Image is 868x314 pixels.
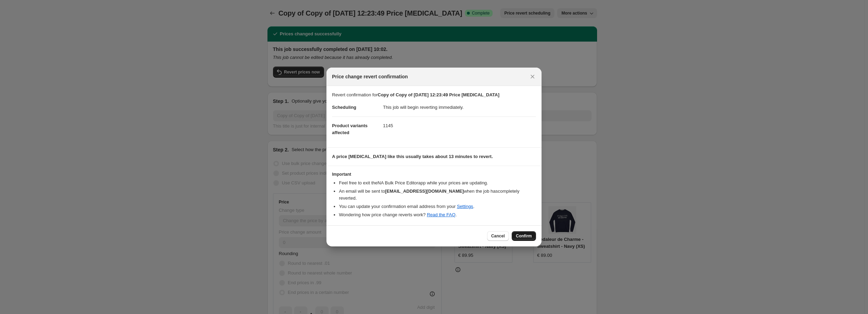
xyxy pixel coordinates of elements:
[332,91,536,98] p: Revert confirmation for
[339,211,536,218] li: Wondering how price change reverts work? .
[528,72,537,81] button: Close
[385,189,464,194] b: [EMAIL_ADDRESS][DOMAIN_NAME]
[383,116,536,135] dd: 1145
[457,204,473,209] a: Settings
[339,180,536,186] li: Feel free to exit the NA Bulk Price Editor app while your prices are updating.
[332,154,493,159] b: A price [MEDICAL_DATA] like this usually takes about 13 minutes to revert.
[427,212,455,217] a: Read the FAQ
[378,92,500,97] b: Copy of Copy of [DATE] 12:23:49 Price [MEDICAL_DATA]
[332,105,356,110] span: Scheduling
[339,188,536,202] li: An email will be sent to when the job has completely reverted .
[332,123,368,135] span: Product variants affected
[512,231,536,241] button: Confirm
[491,233,505,239] span: Cancel
[339,203,536,210] li: You can update your confirmation email address from your .
[383,98,536,116] dd: This job will begin reverting immediately.
[332,73,408,80] span: Price change revert confirmation
[516,233,532,239] span: Confirm
[487,231,509,241] button: Cancel
[332,172,536,177] h3: Important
